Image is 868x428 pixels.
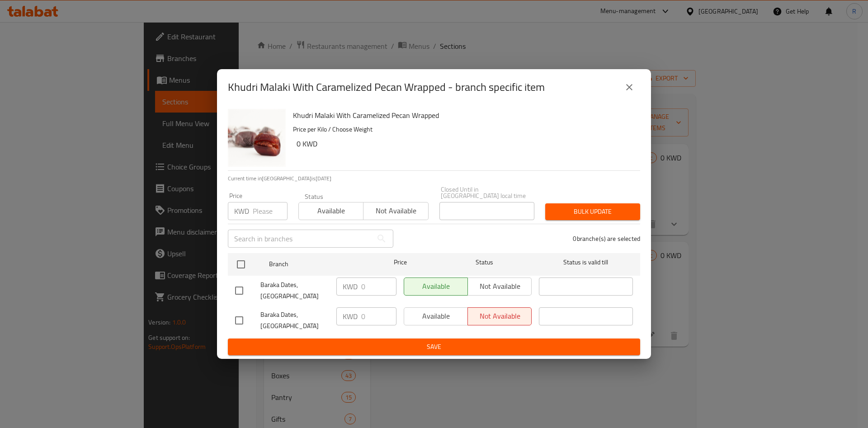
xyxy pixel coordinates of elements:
input: Please enter price [253,202,288,220]
button: Available [298,202,363,220]
span: Baraka Dates, [GEOGRAPHIC_DATA] [260,279,329,302]
p: Price per Kilo / Choose Weight [293,124,633,135]
input: Search in branches [228,230,373,248]
button: Save [228,339,640,355]
input: Please enter price [361,307,396,325]
span: Price [370,257,430,268]
p: KWD [343,311,358,322]
h6: 0 KWD [297,137,633,150]
span: Bulk update [552,206,633,217]
h6: Khudri Malaki With Caramelized Pecan Wrapped [293,109,633,122]
span: Available [302,204,360,217]
h2: Khudri Malaki With Caramelized Pecan Wrapped - branch specific item [228,80,545,94]
p: 0 branche(s) are selected [573,234,640,243]
span: Save [235,341,633,353]
input: Please enter price [361,277,396,296]
img: Khudri Malaki With Caramelized Pecan Wrapped [228,109,286,167]
span: Branch [269,259,363,270]
span: Baraka Dates, [GEOGRAPHIC_DATA] [260,309,329,332]
span: Not available [367,204,425,217]
p: KWD [343,281,358,292]
button: close [618,76,640,98]
span: Status [438,257,532,268]
button: Bulk update [545,203,640,220]
p: Current time in [GEOGRAPHIC_DATA] is [DATE] [228,174,640,183]
p: KWD [234,206,249,216]
button: Not available [363,202,428,220]
span: Status is valid till [539,257,633,268]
